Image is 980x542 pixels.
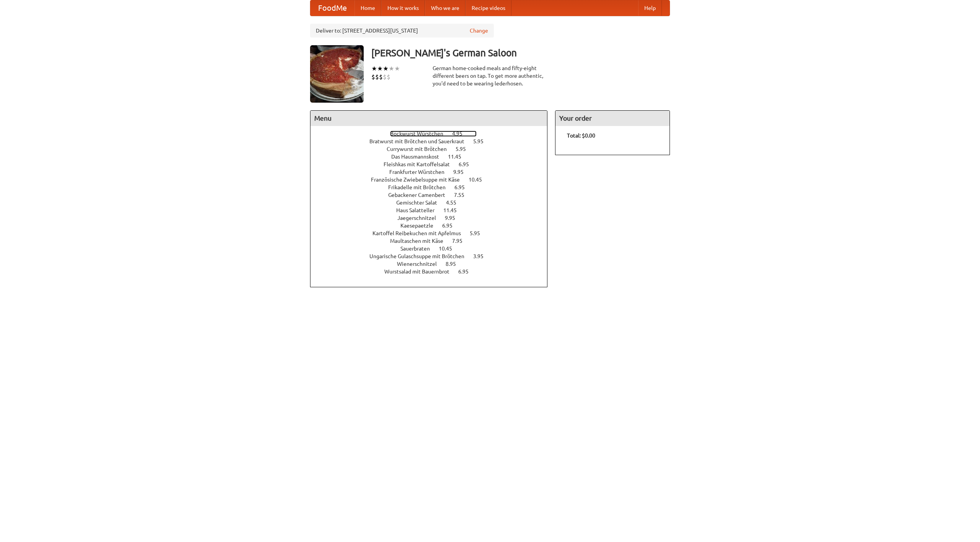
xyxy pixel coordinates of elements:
[638,0,662,16] a: Help
[454,192,472,198] span: 7.55
[384,269,457,275] span: Wurstsalad mit Bauernbrot
[354,0,381,16] a: Home
[443,207,464,213] span: 11.45
[397,261,470,267] a: Wienerschnitzel 8.95
[388,192,453,198] span: Gebackener Camenbert
[390,131,451,137] span: Bockwurst Würstchen
[555,111,670,126] h4: Your order
[381,0,425,16] a: How it works
[384,269,483,275] a: Wurstsalad mit Bauernbrot 6.95
[390,131,477,137] a: Bockwurst Würstchen 4.95
[458,269,476,275] span: 6.95
[396,207,471,213] a: Haus Salatteller 11.45
[369,253,498,259] a: Ungarische Gulaschsuppe mit Brötchen 3.95
[371,45,670,61] h3: [PERSON_NAME]'s German Saloon
[387,146,454,152] span: Currywurst mit Brötchen
[425,0,465,16] a: Who we are
[388,192,479,198] a: Gebackener Camenbert 7.55
[400,246,438,252] span: Sauerbraten
[469,177,490,183] span: 10.45
[372,230,469,236] span: Kartoffel Reibekuchen mit Apfelmus
[390,238,451,244] span: Maultaschen mit Käse
[389,64,394,73] li: ★
[442,223,460,229] span: 6.95
[371,64,377,73] li: ★
[397,215,469,221] a: Jaegerschnitzel 9.95
[456,146,474,152] span: 5.95
[397,261,444,267] span: Wienerschnitzel
[388,184,453,190] span: Frikadelle mit Brötchen
[396,200,445,206] span: Gemischter Salat
[470,27,488,34] a: Change
[400,223,467,229] a: Kaesepaetzle 6.95
[390,238,477,244] a: Maultaschen mit Käse 7.95
[389,169,452,175] span: Frankfurter Würstchen
[394,64,400,73] li: ★
[433,64,547,87] div: German home-cooked meals and fifty-eight different beers on tap. To get more authentic, you'd nee...
[400,223,441,229] span: Kaesepaetzle
[391,154,447,160] span: Das Hausmannskost
[371,177,496,183] a: Französische Zwiebelsuppe mit Käse 10.45
[465,0,511,16] a: Recipe videos
[389,169,478,175] a: Frankfurter Würstchen 9.95
[445,215,463,221] span: 9.95
[396,207,442,213] span: Haus Salatteller
[470,230,488,236] span: 5.95
[473,253,491,259] span: 3.95
[453,169,471,175] span: 9.95
[387,73,390,81] li: $
[369,138,498,144] a: Bratwurst mit Brötchen und Sauerkraut 5.95
[567,133,595,139] b: Total: $0.00
[310,45,364,103] img: angular.jpg
[369,253,472,259] span: Ungarische Gulaschsuppe mit Brötchen
[439,246,460,252] span: 10.45
[473,138,491,144] span: 5.95
[369,138,472,144] span: Bratwurst mit Brötchen und Sauerkraut
[384,161,457,167] span: Fleishkas mit Kartoffelsalat
[375,73,379,81] li: $
[452,131,470,137] span: 4.95
[310,111,547,126] h4: Menu
[383,73,387,81] li: $
[387,146,480,152] a: Currywurst mit Brötchen 5.95
[452,238,470,244] span: 7.95
[396,200,470,206] a: Gemischter Salat 4.55
[446,200,464,206] span: 4.55
[310,0,354,16] a: FoodMe
[310,24,494,38] div: Deliver to: [STREET_ADDRESS][US_STATE]
[446,261,464,267] span: 8.95
[454,184,472,190] span: 6.95
[459,161,477,167] span: 6.95
[371,177,467,183] span: Französische Zwiebelsuppe mit Käse
[448,154,469,160] span: 11.45
[388,184,479,190] a: Frikadelle mit Brötchen 6.95
[383,64,389,73] li: ★
[371,73,375,81] li: $
[397,215,444,221] span: Jaegerschnitzel
[391,154,475,160] a: Das Hausmannskost 11.45
[384,161,483,167] a: Fleishkas mit Kartoffelsalat 6.95
[379,73,383,81] li: $
[400,246,466,252] a: Sauerbraten 10.45
[372,230,494,236] a: Kartoffel Reibekuchen mit Apfelmus 5.95
[377,64,383,73] li: ★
